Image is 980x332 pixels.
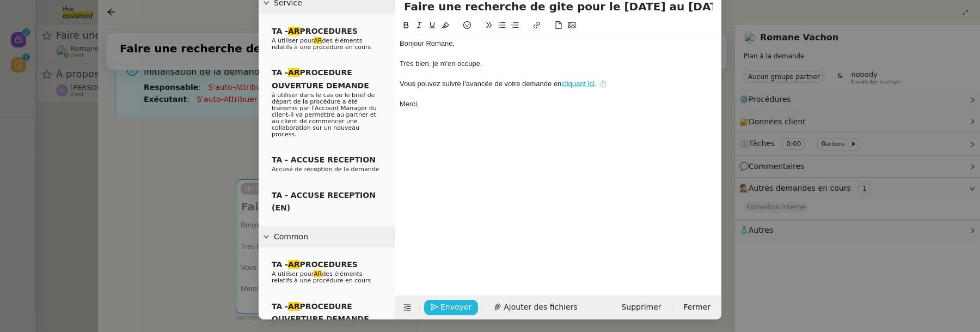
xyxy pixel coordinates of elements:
[272,68,369,89] span: TA - PROCEDURE OUVERTURE DEMANDE
[615,300,667,315] button: Supprimer
[314,270,322,277] em: AR
[288,302,300,311] em: AR
[272,27,358,35] span: TA - PROCEDURES
[274,231,390,243] span: Common
[487,300,584,315] button: Ajouter des fichiers
[288,68,300,77] em: AR
[504,301,577,313] span: Ajouter des fichiers
[400,99,717,109] div: Merci,
[440,301,471,313] span: Envoyer
[288,27,300,35] em: AR
[272,270,371,284] span: A utiliser pour des éléments relatifs à une procédure en cours
[400,39,717,49] div: Bonjour ﻿Romane﻿,
[288,260,300,269] em: AR
[400,79,717,89] div: Vous pouvez suivre l'avancée de votre demande en . ⏱️
[561,80,595,88] a: cliquant ici
[272,166,379,173] span: Accusé de réception de la demande
[272,302,369,323] span: TA - PROCEDURE OUVERTURE DEMANDE
[400,59,717,69] div: Très bien, je m'en occupe.
[272,260,358,269] span: TA - PROCEDURES
[684,301,710,313] span: Fermer
[272,191,376,212] span: TA - ACCUSE RECEPTION (EN)
[677,300,717,315] button: Fermer
[424,300,478,315] button: Envoyer
[621,301,661,313] span: Supprimer
[272,92,377,138] span: à utiliser dans le cas ou le brief de départ de la procédure a été transmis par l'Account Manager...
[272,37,371,51] span: A utiliser pour des éléments relatifs à une procédure en cours
[259,226,395,248] div: Common
[272,155,376,164] span: TA - ACCUSE RECEPTION
[314,37,322,44] em: AR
